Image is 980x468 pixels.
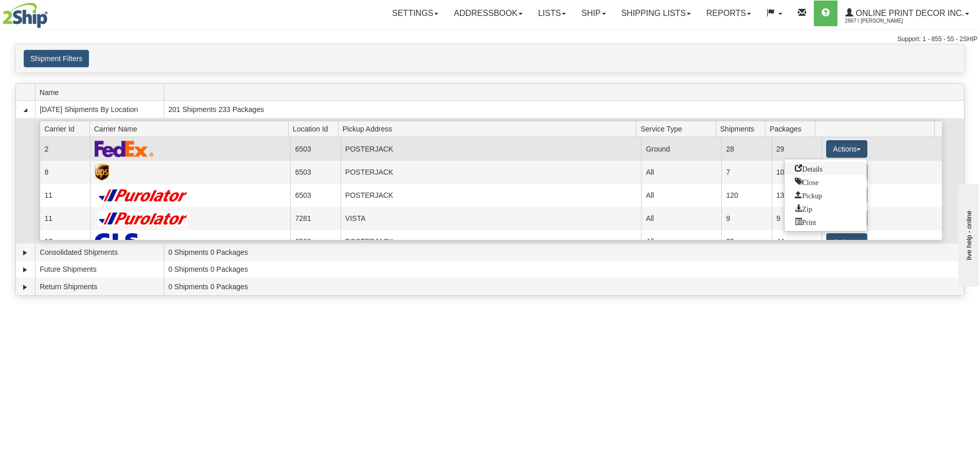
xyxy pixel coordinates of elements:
[795,204,812,212] span: Zip
[40,161,90,184] td: 8
[772,137,822,160] td: 29
[446,1,530,26] a: Addressbook
[721,207,771,230] td: 9
[785,162,867,175] a: Go to Details view
[290,207,340,230] td: 7281
[3,35,977,44] div: Support: 1 - 855 - 55 - 2SHIP
[35,101,164,118] td: [DATE] Shipments By Location
[343,121,636,137] span: Pickup Address
[20,105,30,115] a: Collapse
[956,181,979,286] iframe: chat widget
[720,121,765,137] span: Shipments
[40,184,90,207] td: 11
[293,121,338,137] span: Location Id
[341,137,642,160] td: POSTERJACK
[384,1,446,26] a: Settings
[845,16,922,26] span: 2867 / [PERSON_NAME]
[853,9,964,17] span: Online Print Decor Inc.
[530,1,574,26] a: Lists
[574,1,613,26] a: Ship
[290,184,340,207] td: 6503
[341,207,642,230] td: VISTA
[290,230,340,253] td: 6503
[95,189,192,202] img: Purolator
[640,121,716,137] span: Service Type
[95,212,192,226] img: Purolator
[40,207,90,230] td: 11
[164,261,964,278] td: 0 Shipments 0 Packages
[785,215,867,229] a: Print or Download All Shipping Documents in one file
[40,230,90,253] td: 17
[772,230,822,253] td: 44
[341,161,642,184] td: POSTERJACK
[785,175,867,189] a: Close this group
[164,244,964,261] td: 0 Shipments 0 Packages
[641,137,721,160] td: Ground
[95,233,145,250] img: GLS Canada
[721,161,771,184] td: 7
[20,282,30,292] a: Expand
[341,184,642,207] td: POSTERJACK
[164,101,964,118] td: 201 Shipments 233 Packages
[40,84,164,100] span: Name
[641,207,721,230] td: All
[772,161,822,184] td: 10
[795,218,816,225] span: Print
[290,161,340,184] td: 6503
[721,137,771,160] td: 28
[770,121,815,137] span: Packages
[641,161,721,184] td: All
[785,202,867,215] a: Zip and Download All Shipping Documents
[341,230,642,253] td: POSTERJACK
[838,1,977,26] a: Online Print Decor Inc. 2867 / [PERSON_NAME]
[795,191,822,198] span: Pickup
[40,137,90,160] td: 2
[290,137,340,160] td: 6503
[826,140,867,158] button: Actions
[20,265,30,275] a: Expand
[95,140,154,157] img: FedEx Express®
[826,233,867,251] button: Actions
[772,184,822,207] td: 139
[35,261,164,278] td: Future Shipments
[95,164,109,181] img: UPS
[24,50,89,67] button: Shipment Filters
[164,278,964,295] td: 0 Shipments 0 Packages
[614,1,699,26] a: Shipping lists
[44,121,90,137] span: Carrier Id
[795,178,818,185] span: Close
[721,184,771,207] td: 120
[699,1,759,26] a: Reports
[8,9,95,16] div: live help - online
[785,189,867,202] a: Request a carrier pickup
[772,207,822,230] td: 9
[94,121,289,137] span: Carrier Name
[641,230,721,253] td: All
[795,164,823,172] span: Details
[20,248,30,258] a: Expand
[35,278,164,295] td: Return Shipments
[721,230,771,253] td: 35
[641,184,721,207] td: All
[3,3,48,28] img: logo2867.jpg
[35,244,164,261] td: Consolidated Shipments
